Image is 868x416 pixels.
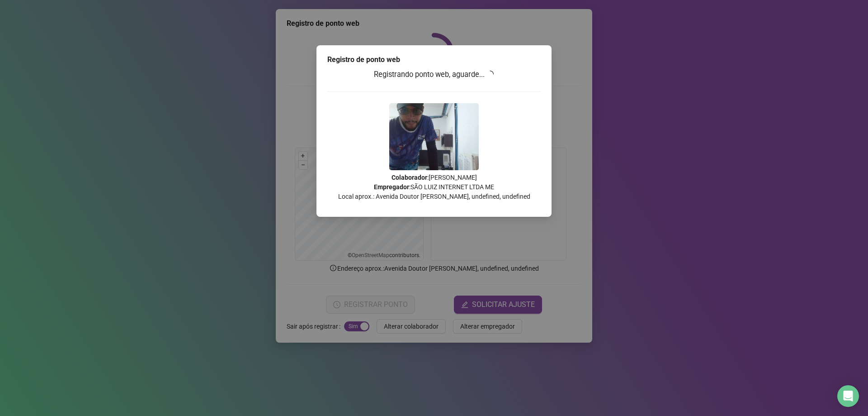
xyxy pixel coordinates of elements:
strong: Colaborador [392,174,427,181]
strong: Empregador [374,183,409,191]
p: : [PERSON_NAME] : SÃO LUIZ INTERNET LTDA ME Local aprox.: Avenida Doutor [PERSON_NAME], undefined... [327,173,541,201]
span: loading [486,71,494,78]
h3: Registrando ponto web, aguarde... [327,69,541,81]
img: Z [389,103,479,170]
div: Registro de ponto web [327,54,541,65]
div: Open Intercom Messenger [837,385,859,407]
